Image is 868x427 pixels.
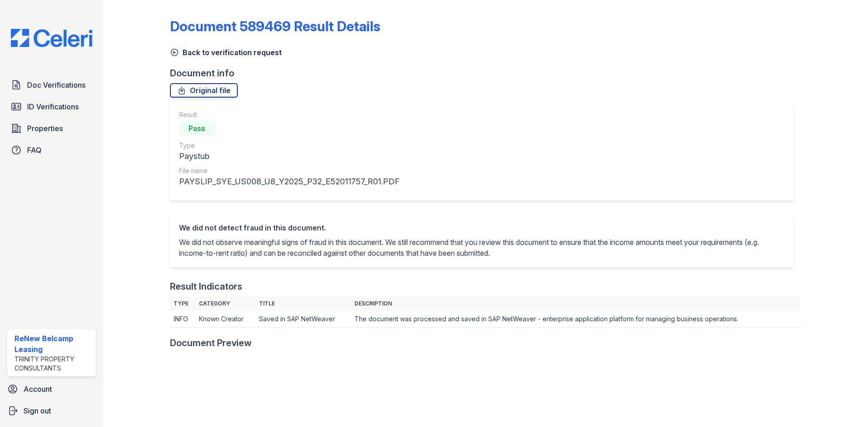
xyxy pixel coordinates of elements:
td: Saved in SAP NetWeaver [255,311,351,328]
td: Known Creator [195,311,255,328]
span: FAQ [27,145,42,155]
a: Document 589469 Result Details [170,18,380,34]
div: Document Preview [170,337,252,349]
div: Result Indicators [170,280,242,293]
td: The document was processed and saved in SAP NetWeaver - enterprise application platform for manag... [351,311,801,328]
img: CE_Logo_Blue-a8612792a0a2168367f1c8372b55b34899dd931a85d93a1a3d3e32e68fde9ad4.png [4,29,99,47]
span: Sign out [24,405,51,416]
a: FAQ [7,141,96,159]
th: Category [195,296,255,311]
th: Title [255,296,351,311]
div: Trinity Property Consultants [14,355,92,373]
div: Result [179,110,400,119]
span: Doc Verifications [27,80,85,90]
span: ID Verifications [27,101,79,112]
td: INFO [170,311,195,328]
div: File name [179,166,400,175]
div: Document info [170,67,801,80]
a: ID Verifications [7,98,96,116]
div: Pass [179,121,215,136]
th: Type [170,296,195,311]
div: Type [179,141,400,150]
a: Doc Verifications [7,76,96,94]
div: We did not detect fraud in this document. [179,222,785,233]
span: Account [24,384,52,394]
a: Sign out [4,402,99,420]
p: We did not observe meaningful signs of fraud in this document. We still recommend that you review... [179,237,785,258]
div: PAYSLIP_SYE_US008_U8_Y2025_P32_E52011757_R01.PDF [179,175,400,188]
div: Paystub [179,150,400,163]
a: Back to verification request [170,47,282,58]
div: ReNew Belcamp Leasing [14,333,92,355]
span: Properties [27,123,63,134]
a: Account [4,380,99,398]
th: Description [351,296,801,311]
a: Properties [7,119,96,137]
a: Original file [170,83,238,98]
